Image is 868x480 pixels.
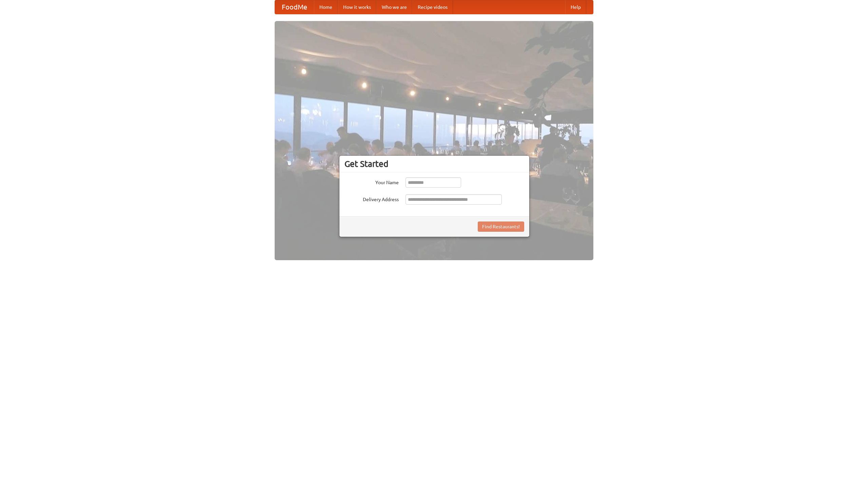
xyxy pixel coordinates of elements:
a: Who we are [376,0,412,14]
a: How it works [338,0,376,14]
a: Help [565,0,586,14]
h3: Get Started [344,159,524,169]
label: Delivery Address [344,194,399,203]
label: Your Name [344,177,399,186]
a: FoodMe [275,0,314,14]
a: Home [314,0,338,14]
button: Find Restaurants! [478,222,524,232]
a: Recipe videos [412,0,453,14]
